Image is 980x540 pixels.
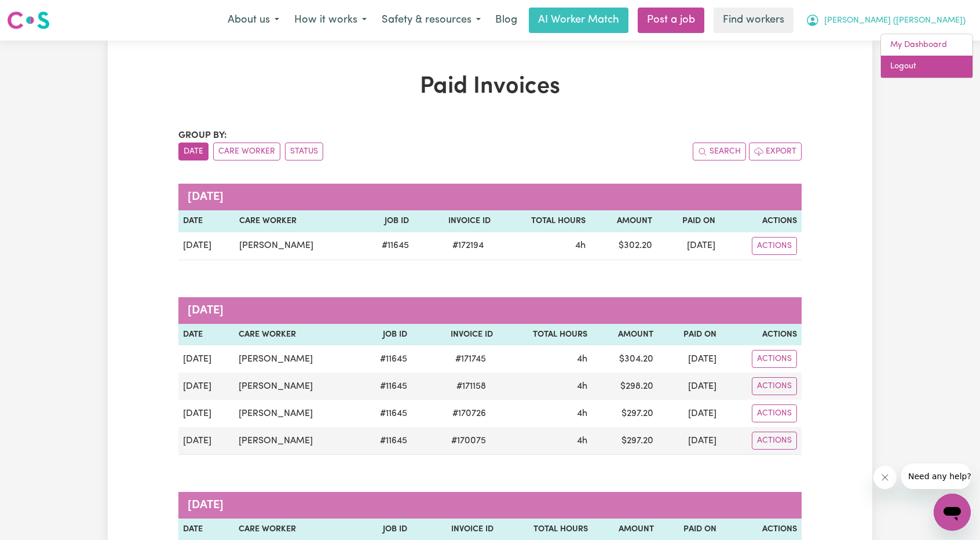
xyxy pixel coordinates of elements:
[448,352,493,366] span: # 171745
[721,324,802,346] th: Actions
[178,73,802,101] h1: Paid Invoices
[178,143,209,160] button: sort invoices by date
[592,345,658,373] td: $ 304.20
[590,232,657,260] td: $ 302.20
[7,7,50,34] a: Careseekers logo
[445,407,493,421] span: # 170726
[752,377,797,395] button: Actions
[213,143,280,160] button: sort invoices by care worker
[235,232,359,260] td: [PERSON_NAME]
[178,232,235,260] td: [DATE]
[590,210,657,232] th: Amount
[901,464,971,489] iframe: Message from company
[359,210,414,232] th: Job ID
[358,373,412,400] td: # 11645
[178,373,234,400] td: [DATE]
[178,492,802,519] caption: [DATE]
[358,345,412,373] td: # 11645
[449,380,493,393] span: # 171158
[178,210,235,232] th: Date
[752,237,797,255] button: Actions
[495,210,590,232] th: Total Hours
[234,324,357,346] th: Care Worker
[234,345,357,373] td: [PERSON_NAME]
[577,382,587,391] span: 4 hours
[720,210,802,232] th: Actions
[824,14,966,27] span: [PERSON_NAME] ([PERSON_NAME])
[881,34,972,56] a: My Dashboard
[934,494,971,531] iframe: Button to launch messaging window
[592,427,658,455] td: $ 297.20
[752,432,797,450] button: Actions
[359,232,414,260] td: # 11645
[285,143,323,160] button: sort invoices by paid status
[445,239,491,253] span: # 172194
[592,324,658,346] th: Amount
[592,400,658,427] td: $ 297.20
[178,131,227,140] span: Group by:
[658,427,721,455] td: [DATE]
[178,297,802,324] caption: [DATE]
[374,8,488,32] button: Safety & resources
[529,8,628,33] a: AI Worker Match
[658,373,721,400] td: [DATE]
[657,210,720,232] th: Paid On
[657,232,720,260] td: [DATE]
[220,8,287,32] button: About us
[235,210,359,232] th: Care Worker
[749,143,802,160] button: Export
[577,355,587,364] span: 4 hours
[7,8,70,17] span: Need any help?
[658,345,721,373] td: [DATE]
[658,324,721,346] th: Paid On
[414,210,495,232] th: Invoice ID
[714,8,793,33] a: Find workers
[798,8,973,32] button: My Account
[577,409,587,418] span: 4 hours
[7,10,50,31] img: Careseekers logo
[234,400,357,427] td: [PERSON_NAME]
[658,400,721,427] td: [DATE]
[881,56,972,78] a: Logout
[178,400,234,427] td: [DATE]
[498,324,592,346] th: Total Hours
[592,373,658,400] td: $ 298.20
[358,427,412,455] td: # 11645
[577,436,587,446] span: 4 hours
[412,324,498,346] th: Invoice ID
[873,466,897,489] iframe: Close message
[178,324,234,346] th: Date
[488,8,524,33] a: Blog
[178,184,802,210] caption: [DATE]
[880,34,973,78] div: My Account
[638,8,704,33] a: Post a job
[444,434,493,448] span: # 170075
[358,324,412,346] th: Job ID
[693,143,746,160] button: Search
[752,350,797,368] button: Actions
[575,241,586,250] span: 4 hours
[358,400,412,427] td: # 11645
[752,404,797,422] button: Actions
[178,345,234,373] td: [DATE]
[234,373,357,400] td: [PERSON_NAME]
[287,8,374,32] button: How it works
[178,427,234,455] td: [DATE]
[234,427,357,455] td: [PERSON_NAME]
